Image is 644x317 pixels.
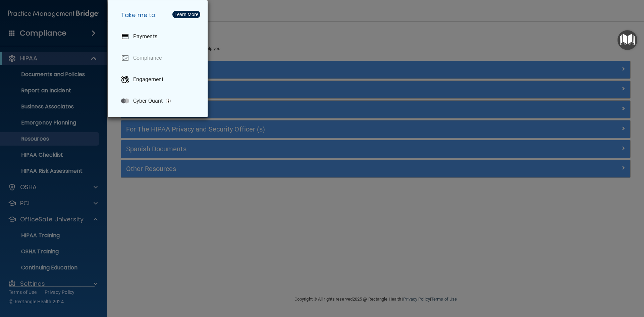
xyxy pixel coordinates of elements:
p: Engagement [133,76,163,83]
p: Payments [133,33,157,40]
a: Cyber Quant [116,92,202,110]
a: Compliance [116,49,202,67]
button: Learn More [172,11,200,18]
h5: Take me to: [116,6,202,24]
a: Engagement [116,70,202,89]
a: Payments [116,27,202,46]
button: Open Resource Center [618,30,637,50]
div: Learn More [174,12,198,17]
p: Cyber Quant [133,98,163,104]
